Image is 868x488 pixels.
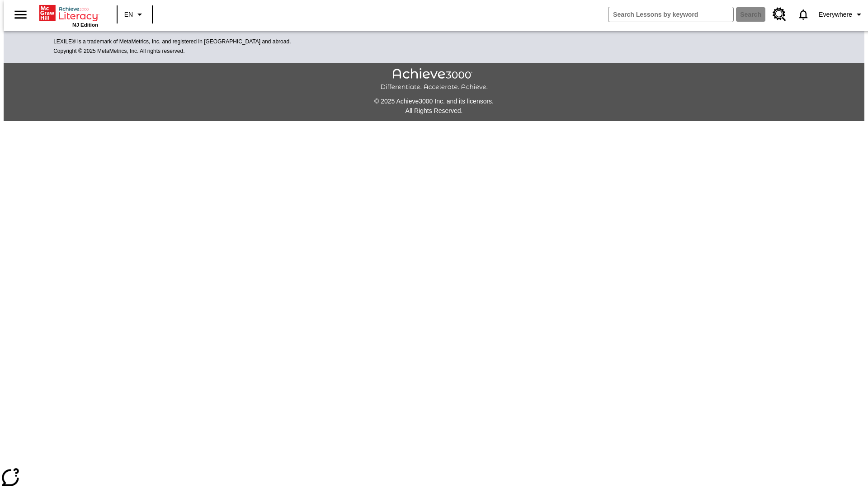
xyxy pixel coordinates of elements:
[792,3,815,26] a: Notifications
[72,22,98,28] span: NJ Edition
[4,106,864,116] p: All Rights Reserved.
[4,97,864,106] p: © 2025 Achieve3000 Inc. and its licensors.
[380,68,488,91] img: Achieve3000 Differentiate Accelerate Achieve
[53,48,184,54] span: Copyright © 2025 MetaMetrics, Inc. All rights reserved.
[815,6,868,23] button: Profile/Settings
[120,6,149,23] button: Language: EN, Select a language
[53,38,815,47] p: LEXILE® is a trademark of MetaMetrics, Inc. and registered in [GEOGRAPHIC_DATA] and abroad.
[7,1,34,28] button: Open side menu
[767,2,792,27] a: Resource Center, Will open in new tab
[819,10,852,19] span: Everywhere
[124,10,133,19] span: EN
[39,3,98,28] div: Home
[609,7,733,22] input: search field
